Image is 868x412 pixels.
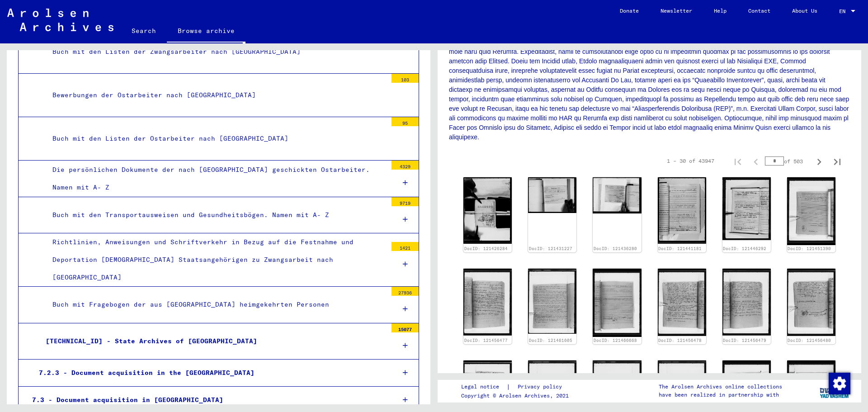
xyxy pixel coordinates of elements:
[392,117,419,126] div: 95
[167,20,245,43] a: Browse archive
[46,161,387,196] div: Die persönlichen Dokumente der nach [GEOGRAPHIC_DATA] geschickten Ostarbeiter. Namen mit A- Z
[729,152,747,170] button: First page
[528,177,576,213] img: 001.jpg
[46,233,387,287] div: Richtlinien, Anweisungen und Schriftverkehr in Bezug auf die Festnahme und Deportation [DEMOGRAPH...
[723,246,766,251] a: DocID: 121446292
[839,8,849,14] span: EN
[392,197,419,206] div: 9719
[818,379,852,402] img: yv_logo.png
[7,9,113,31] img: Arolsen_neg.svg
[528,269,576,333] img: 001.jpg
[593,177,641,213] img: 001.jpg
[461,382,573,392] div: |
[658,177,706,244] img: 001.jpg
[463,177,512,244] img: 001.jpg
[46,206,387,224] div: Buch mit den Transportausweisen und Gesundheitsbögen. Namen mit A- Z
[787,269,835,336] img: 001.jpg
[659,391,782,399] p: have been realized in partnership with
[46,130,387,147] div: Buch mit den Listen der Ostarbeiter nach [GEOGRAPHIC_DATA]
[392,287,419,296] div: 27936
[461,382,506,392] a: Legal notice
[594,338,637,343] a: DocID: 121466668
[722,177,771,240] img: 001.jpg
[828,372,850,394] div: Change consent
[464,246,508,251] a: DocID: 121426284
[392,242,419,251] div: 1421
[392,161,419,170] div: 4329
[594,246,637,251] a: DocID: 121436280
[46,296,387,313] div: Buch mit Fragebogen der aus [GEOGRAPHIC_DATA] heimgekehrten Personen
[828,152,846,170] button: Last page
[46,86,387,104] div: Bewerbungen der Ostarbeiter nach [GEOGRAPHIC_DATA]
[121,20,167,42] a: Search
[765,157,810,166] div: of 503
[510,382,573,392] a: Privacy policy
[461,392,573,400] p: Copyright © Arolsen Archives, 2021
[25,391,388,409] div: 7.3 - Document acquisition in [GEOGRAPHIC_DATA]
[787,177,835,245] img: 001.jpg
[659,383,782,391] p: The Arolsen Archives online collections
[392,74,419,83] div: 103
[810,152,828,170] button: Next page
[747,152,765,170] button: Previous page
[464,338,508,343] a: DocID: 121456477
[39,332,387,350] div: [TECHNICAL_ID] - State Archives of [GEOGRAPHIC_DATA]
[788,338,831,343] a: DocID: 121456480
[32,364,388,382] div: 7.2.3 - Document acquisition in the [GEOGRAPHIC_DATA]
[788,246,831,251] a: DocID: 121451390
[392,323,419,332] div: 15077
[722,269,771,336] img: 001.jpg
[529,338,572,343] a: DocID: 121461605
[658,246,702,251] a: DocID: 121441181
[529,246,572,251] a: DocID: 121431227
[463,269,512,336] img: 001.jpg
[658,269,706,336] img: 001.jpg
[658,338,702,343] a: DocID: 121456478
[723,338,766,343] a: DocID: 121456479
[593,269,641,336] img: 001.jpg
[829,373,850,394] img: Change consent
[46,43,387,61] div: Buch mit den Listen der Zwangsarbeiter nach [GEOGRAPHIC_DATA]
[667,157,714,165] div: 1 – 30 of 43947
